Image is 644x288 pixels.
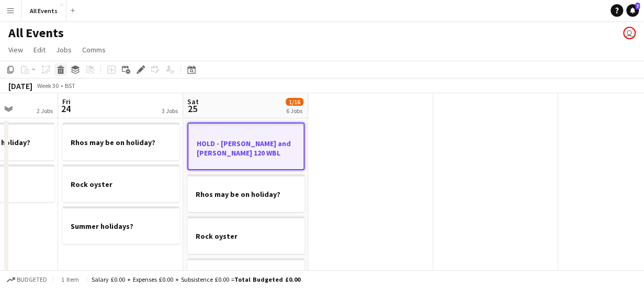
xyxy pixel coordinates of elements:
div: 2 Jobs [37,107,53,115]
app-user-avatar: Lucy Hinks [623,27,636,39]
app-job-card: Rhos may be on holiday? [187,174,304,212]
span: 25 [186,103,199,115]
a: View [4,43,27,57]
span: Week 30 [35,82,61,90]
a: Jobs [52,43,76,57]
h3: HOLD - [PERSON_NAME] and [PERSON_NAME] 120 WBL [188,139,303,158]
button: Budgeted [5,274,49,285]
div: 6 Jobs [286,107,303,115]
div: Salary £0.00 + Expenses £0.00 + Subsistence £0.00 = [92,275,300,283]
div: 3 Jobs [162,107,178,115]
span: Edit [33,45,46,54]
button: All Events [21,1,66,21]
span: Total Budgeted £0.00 [234,275,300,283]
h3: Summer holidays? [62,221,179,231]
span: View [8,45,23,54]
app-job-card: Summer holidays? [62,206,179,244]
div: [DATE] [8,81,32,91]
span: 24 [61,103,71,115]
h3: Rhos may be on holiday? [62,138,179,147]
div: BST [65,82,75,90]
h3: Rhos may be on holiday? [187,190,304,199]
a: Edit [29,43,50,57]
app-job-card: Rhos may be on holiday? [62,123,179,160]
app-job-card: Rock oyster [62,164,179,202]
span: 7 [635,3,640,9]
h3: Rock oyster [62,180,179,189]
a: Comms [78,43,110,57]
h3: Rock oyster [187,231,304,241]
a: 7 [626,4,639,17]
app-job-card: HOLD - [PERSON_NAME] and [PERSON_NAME] 120 WBL [187,123,304,170]
span: Jobs [56,45,72,54]
span: Sat [187,97,199,106]
span: 1/16 [286,98,303,106]
h1: All Events [8,25,64,41]
app-job-card: Rock oyster [187,216,304,254]
span: 1 item [58,275,83,283]
span: Budgeted [17,276,47,283]
span: Fri [62,97,71,106]
span: Comms [82,45,106,54]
